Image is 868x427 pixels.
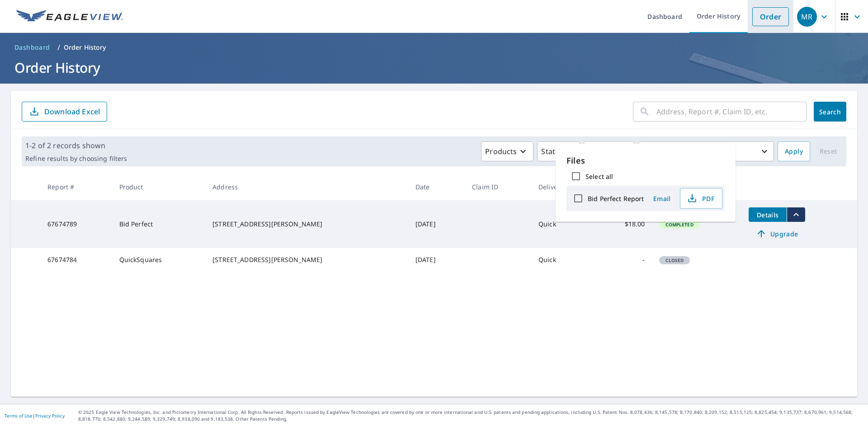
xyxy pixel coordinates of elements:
span: Email [651,194,673,203]
button: filesDropdownBtn-67674789 [787,207,805,222]
span: Apply [785,146,803,157]
td: QuickSquares [112,248,206,272]
span: Completed [660,221,698,228]
p: | [5,413,65,418]
td: 67674784 [40,248,112,272]
a: Order [752,7,789,26]
p: © 2025 Eagle View Technologies, Inc. and Pictometry International Corp. All Rights Reserved. Repo... [78,409,863,422]
th: Date [408,174,465,200]
nav: breadcrumb [11,40,857,55]
a: Privacy Policy [35,413,65,419]
label: Select all [585,172,613,181]
img: EV Logo [16,10,123,23]
span: Closed [660,257,689,263]
p: Refine results by choosing filters [25,155,127,163]
button: Status [537,141,580,161]
button: Orgs [584,141,635,161]
div: [STREET_ADDRESS][PERSON_NAME] [212,220,401,229]
p: Files [566,155,725,167]
p: Download Excel [44,107,100,117]
p: Products [485,146,517,157]
span: Dashboard [14,43,50,52]
button: Email [647,192,676,206]
a: Upgrade [749,226,805,241]
p: Status [541,146,563,157]
p: 1-2 of 2 records shown [25,140,127,151]
td: 67674789 [40,200,112,248]
td: [DATE] [408,200,465,248]
button: Products [481,141,533,161]
th: Report # [40,174,112,200]
h1: Order History [11,58,857,77]
span: Upgrade [754,228,800,239]
li: / [57,42,60,53]
span: Details [754,211,781,219]
td: [DATE] [408,248,465,272]
div: [STREET_ADDRESS][PERSON_NAME] [212,255,401,264]
label: Bid Perfect Report [588,194,644,203]
td: $18.00 [595,200,652,248]
button: PDF [680,188,722,209]
button: detailsBtn-67674789 [749,207,787,222]
th: Delivery [531,174,595,200]
span: Search [821,108,839,116]
a: Dashboard [11,40,54,55]
button: Last year [638,141,774,161]
p: Order History [64,43,106,52]
td: Quick [531,248,595,272]
span: PDF [686,193,715,204]
button: Apply [778,141,810,161]
td: Quick [531,200,595,248]
input: Address, Report #, Claim ID, etc. [656,99,807,124]
a: Terms of Use [5,413,33,419]
td: - [595,248,652,272]
button: Search [814,102,846,122]
th: Claim ID [465,174,531,200]
td: Bid Perfect [112,200,206,248]
th: Address [205,174,408,200]
th: Product [112,174,206,200]
button: Download Excel [22,102,107,122]
div: MR [797,7,817,27]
